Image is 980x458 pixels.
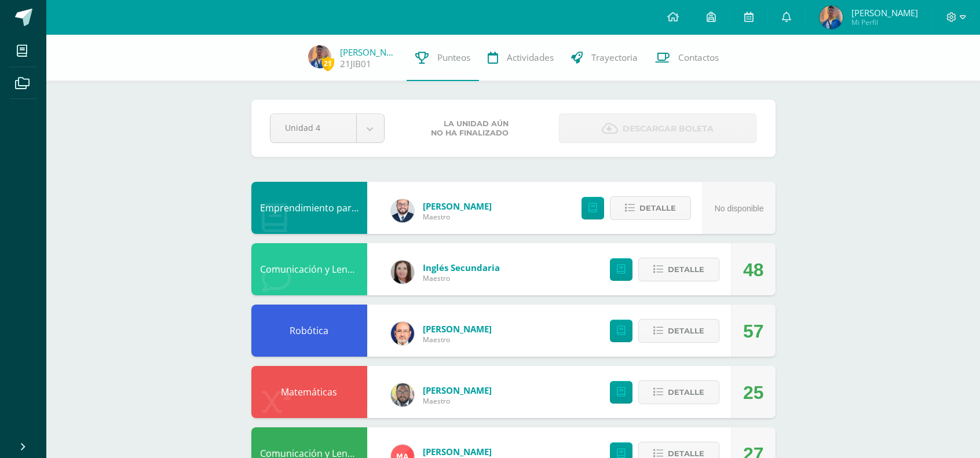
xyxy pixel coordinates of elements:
[638,380,719,404] button: Detalle
[251,182,367,234] div: Emprendimiento para la Productividad
[743,244,764,296] div: 48
[270,114,384,142] a: Unidad 4
[423,396,492,406] span: Maestro
[423,323,492,335] span: [PERSON_NAME]
[423,212,492,222] span: Maestro
[423,335,492,345] span: Maestro
[591,52,638,64] span: Trayectoria
[251,366,367,418] div: Matemáticas
[407,35,479,81] a: Punteos
[623,115,714,143] span: Descargar boleta
[423,273,500,283] span: Maestro
[437,52,470,64] span: Punteos
[285,114,342,141] span: Unidad 4
[423,384,492,396] span: [PERSON_NAME]
[431,119,509,138] span: La unidad aún no ha finalizado
[743,305,764,357] div: 57
[391,199,414,222] img: eaa624bfc361f5d4e8a554d75d1a3cf6.png
[610,196,691,220] button: Detalle
[639,197,676,219] span: Detalle
[308,45,331,68] img: d51dedbb72094194ea0591a8e0ff4cf8.png
[851,7,918,19] span: [PERSON_NAME]
[638,319,719,343] button: Detalle
[668,320,704,342] span: Detalle
[646,35,727,81] a: Contactos
[820,6,843,29] img: d51dedbb72094194ea0591a8e0ff4cf8.png
[251,305,367,357] div: Robótica
[668,382,704,403] span: Detalle
[507,52,554,64] span: Actividades
[668,259,704,280] span: Detalle
[479,35,562,81] a: Actividades
[340,58,371,70] a: 21JIB01
[423,200,492,212] span: [PERSON_NAME]
[638,258,719,281] button: Detalle
[743,367,764,419] div: 25
[678,52,719,64] span: Contactos
[340,46,398,58] a: [PERSON_NAME]
[851,17,918,27] span: Mi Perfil
[391,261,414,284] img: 8af0450cf43d44e38c4a1497329761f3.png
[251,243,367,295] div: Comunicación y Lenguaje, Idioma Extranjero Inglés
[423,262,500,273] span: Inglés Secundaria
[391,322,414,345] img: 6b7a2a75a6c7e6282b1a1fdce061224c.png
[391,383,414,406] img: 712781701cd376c1a616437b5c60ae46.png
[562,35,646,81] a: Trayectoria
[715,204,764,213] span: No disponible
[423,446,492,457] span: [PERSON_NAME]
[321,56,334,71] span: 21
